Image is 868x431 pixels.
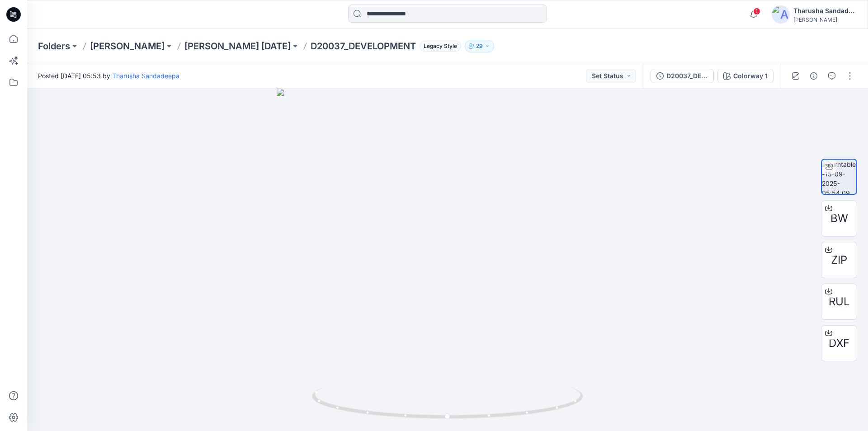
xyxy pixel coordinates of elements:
span: DXF [829,335,849,351]
button: Details [807,69,821,83]
span: RUL [829,294,850,310]
img: avatar [772,5,790,24]
button: Legacy Style [416,40,461,52]
button: D20037_DEVELOPMENT [651,69,714,83]
div: D20037_DEVELOPMENT [666,71,708,81]
div: Colorway 1 [733,71,768,81]
p: D20037_DEVELOPMENT [311,40,416,52]
span: Posted [DATE] 05:53 by [38,71,179,81]
span: 1 [753,8,760,15]
p: 29 [476,41,483,51]
img: turntable-15-09-2025-05:54:09 [822,160,856,194]
a: Folders [38,40,70,52]
div: Tharusha Sandadeepa [793,5,857,16]
span: BW [830,210,848,227]
button: 29 [465,40,494,52]
span: Legacy Style [420,41,461,52]
button: Colorway 1 [717,69,774,83]
a: [PERSON_NAME] [DATE] [184,40,291,52]
a: Tharusha Sandadeepa [112,72,179,80]
a: [PERSON_NAME] [90,40,165,52]
span: ZIP [831,252,847,268]
div: [PERSON_NAME] [793,16,857,23]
